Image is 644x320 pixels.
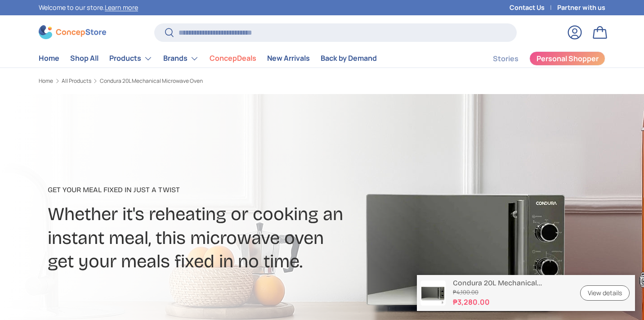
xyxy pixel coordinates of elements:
img: ConcepStore [39,25,106,39]
a: Personal Shopper [529,51,605,66]
a: Contact Us [510,3,557,13]
a: Learn more [105,3,138,12]
summary: Brands [158,50,204,68]
a: New Arrivals [267,50,310,67]
a: All Products [62,78,91,84]
a: Stories [493,50,519,68]
p: ​Get your meal fixed in just a twist [48,185,393,195]
h2: Whether it's reheating or cooking an instant meal, this microwave oven get your meals fixed in no... [48,203,393,274]
summary: Products [104,50,158,68]
strong: ₱3,280.00 [453,297,569,307]
a: Home [39,78,53,84]
s: ₱4,100.00 [453,288,569,297]
a: Home [39,50,59,67]
nav: Secondary [471,50,605,68]
a: Shop All [70,50,98,67]
p: Condura 20L Mechanical Microwave Oven [453,279,569,287]
nav: Breadcrumbs [39,77,339,85]
a: Back by Demand [321,50,377,67]
p: Welcome to our store. [39,3,138,13]
nav: Primary [39,50,377,68]
a: Partner with us [557,3,605,13]
a: Products [109,50,152,68]
a: ConcepDeals [210,50,256,67]
a: Brands [163,50,199,68]
a: Condura 20L Mechanical Microwave Oven [100,78,203,84]
a: View details [580,285,630,301]
span: Personal Shopper [537,55,599,62]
